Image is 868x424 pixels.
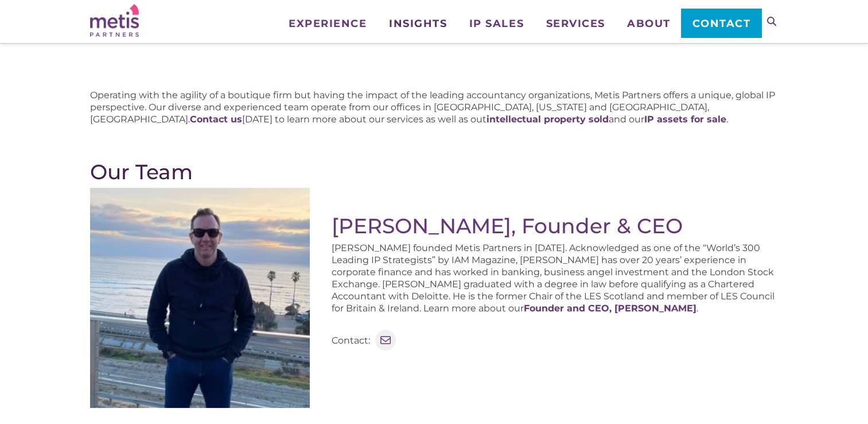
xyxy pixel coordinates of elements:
[524,303,696,314] a: Founder and CEO, [PERSON_NAME]
[389,18,447,29] span: Insights
[190,114,242,125] a: Contact us
[90,4,139,37] img: Metis Partners
[692,18,750,29] span: Contact
[289,18,367,29] span: Experience
[486,114,609,125] a: intellectual property sold
[332,213,683,238] a: [PERSON_NAME], Founder & CEO
[332,242,779,314] p: [PERSON_NAME] founded Metis Partners in [DATE]. Acknowledged as one of the “World’s 300 Leading I...
[644,114,726,125] a: IP assets for sale
[681,9,761,37] a: Contact
[627,18,671,29] span: About
[546,18,605,29] span: Services
[332,334,370,346] p: Contact:
[90,160,779,184] h2: Our Team
[90,89,779,125] p: Operating with the agility of a boutique firm but having the impact of the leading accountancy or...
[469,18,524,29] span: IP Sales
